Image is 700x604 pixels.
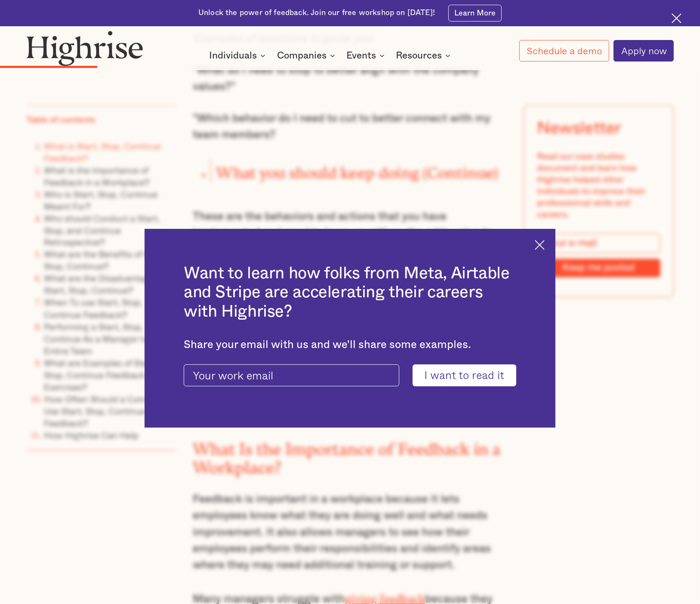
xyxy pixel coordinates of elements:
[184,264,516,321] h2: Want to learn how folks from Meta, Airtable and Stripe are accelerating their careers with Highrise?
[448,5,502,22] a: Learn More
[26,31,143,66] img: Highrise logo
[346,50,376,61] div: Events
[198,8,435,18] div: Unlock the power of feedback. Join our free workshop on [DATE]!
[184,364,399,386] input: Your work email
[614,40,674,62] a: Apply now
[209,50,268,61] div: Individuals
[277,50,338,61] div: Companies
[535,240,545,250] img: Cross icon
[519,40,609,61] a: Schedule a demo
[184,339,516,351] div: Share your email with us and we'll share some examples.
[277,50,327,61] div: Companies
[396,50,442,61] div: Resources
[413,364,516,386] input: I want to read it
[346,50,387,61] div: Events
[209,50,257,61] div: Individuals
[672,13,681,23] img: Cross icon
[396,50,453,61] div: Resources
[184,364,516,386] form: current-ascender-blog-article-modal-form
